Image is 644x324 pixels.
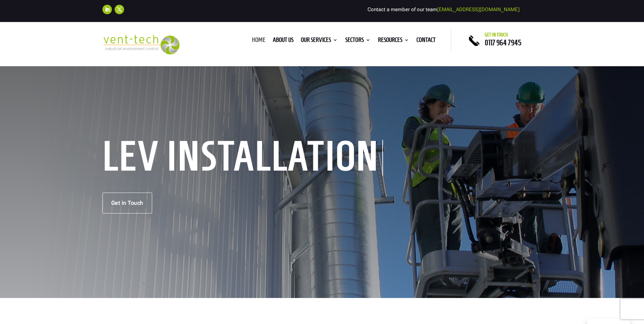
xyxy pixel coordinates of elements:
a: Resources [378,38,409,45]
a: Follow on X [115,5,124,14]
a: Our Services [301,38,338,45]
img: 2023-09-27T08_35_16.549ZVENT-TECH---Clear-background [102,35,180,55]
a: Get in Touch [102,193,152,214]
span: Contact a member of our team [367,6,520,13]
a: Follow on LinkedIn [102,5,112,14]
a: Contact [416,38,436,45]
a: [EMAIL_ADDRESS][DOMAIN_NAME] [437,6,520,13]
a: Home [252,38,265,45]
a: 0117 964 7945 [485,39,521,47]
span: Get in touch [485,32,508,38]
a: Sectors [345,38,371,45]
h1: LEV Installation [102,140,383,176]
a: About us [273,38,293,45]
